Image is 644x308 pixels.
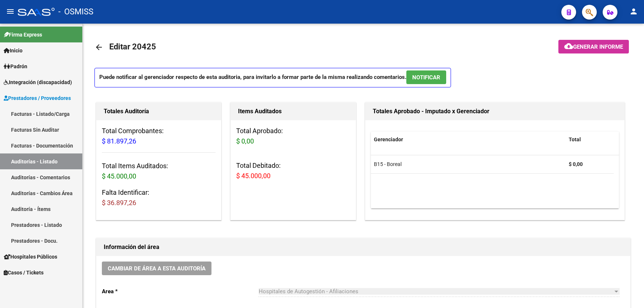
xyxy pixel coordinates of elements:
[102,161,216,181] h3: Total Items Auditados:
[569,161,583,167] strong: $ 0,00
[102,287,259,295] p: Area *
[558,40,629,53] button: Generar informe
[619,283,637,301] iframe: Intercom live chat
[259,288,358,295] span: Hospitales de Autogestión - Afiliaciones
[4,94,71,102] span: Prestadores / Proveedores
[4,78,72,86] span: Integración (discapacidad)
[102,262,211,275] button: Cambiar de área a esta auditoría
[104,105,214,117] h1: Totales Auditoría
[564,42,573,51] mat-icon: cloud_download
[236,160,350,181] h3: Total Debitado:
[4,269,44,277] span: Casos / Tickets
[373,105,617,117] h1: Totales Aprobado - Imputado x Gerenciador
[412,74,440,81] span: NOTIFICAR
[4,62,27,70] span: Padrón
[6,7,15,16] mat-icon: menu
[102,199,136,207] span: $ 36.897,26
[406,70,446,84] button: NOTIFICAR
[371,132,566,148] datatable-header-cell: Gerenciador
[109,42,156,51] span: Editar 20425
[102,126,216,146] h3: Total Comprobantes:
[58,4,93,20] span: - OSMISS
[104,241,623,253] h1: Información del área
[94,68,451,87] p: Puede notificar al gerenciador respecto de esta auditoria, para invitarlo a formar parte de la mi...
[4,46,23,55] span: Inicio
[374,161,402,167] span: B15 - Boreal
[102,137,136,145] span: $ 81.897,26
[94,43,103,52] mat-icon: arrow_back
[569,136,581,142] span: Total
[4,253,57,261] span: Hospitales Públicos
[238,105,348,117] h1: Items Auditados
[108,265,206,272] span: Cambiar de área a esta auditoría
[629,7,638,16] mat-icon: person
[102,172,136,180] span: $ 45.000,00
[236,126,350,146] h3: Total Aprobado:
[566,132,614,148] datatable-header-cell: Total
[236,137,254,145] span: $ 0,00
[573,44,623,50] span: Generar informe
[102,187,216,208] h3: Falta Identificar:
[374,136,403,142] span: Gerenciador
[236,172,271,180] span: $ 45.000,00
[4,31,42,39] span: Firma Express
